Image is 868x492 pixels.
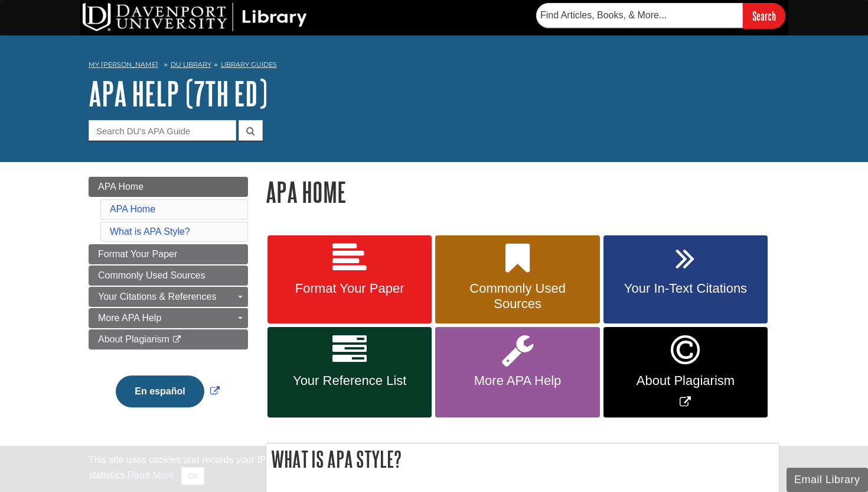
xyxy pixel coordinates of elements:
[612,373,759,389] span: About Plagiarism
[221,60,277,69] a: Library Guides
[444,281,590,312] span: Commonly Used Sources
[89,60,158,70] a: My [PERSON_NAME]
[89,308,248,328] a: More APA Help
[89,266,248,286] a: Commonly Used Sources
[536,3,785,28] form: Searches DU Library's articles, books, and more
[181,467,204,485] button: Close
[98,270,205,280] span: Commonly Used Sources
[743,3,785,28] input: Search
[89,120,236,141] input: Search DU's APA Guide
[98,292,216,302] span: Your Citations & References
[89,287,248,307] a: Your Citations & References
[110,226,190,237] a: What is APA Style?
[110,204,155,214] a: APA Home
[172,336,182,344] i: This link opens in a new window
[128,470,174,480] a: Read More
[89,177,248,428] div: Guide Page Menu
[603,235,768,324] a: Your In-Text Citations
[267,235,432,324] a: Format Your Paper
[444,373,590,389] span: More APA Help
[89,177,248,197] a: APA Home
[276,373,423,389] span: Your Reference List
[98,182,143,192] span: APA Home
[89,453,779,485] div: This site uses cookies and records your IP address for usage statistics. Additionally, we use Goo...
[89,329,248,349] a: About Plagiarism
[435,235,599,324] a: Commonly Used Sources
[266,177,779,207] h1: APA Home
[787,468,868,492] button: Email Library
[98,334,169,344] span: About Plagiarism
[266,444,779,475] h2: What is APA Style?
[171,60,211,69] a: DU Library
[98,249,177,259] span: Format Your Paper
[89,244,248,264] a: Format Your Paper
[276,281,423,296] span: Format Your Paper
[612,281,759,296] span: Your In-Text Citations
[89,75,267,112] a: APA Help (7th Ed)
[83,3,307,31] img: DU Library
[536,3,743,28] input: Find Articles, Books, & More...
[89,57,779,76] nav: breadcrumb
[116,376,204,407] button: En español
[98,313,161,323] span: More APA Help
[603,327,768,417] a: Link opens in new window
[267,327,432,417] a: Your Reference List
[113,386,222,396] a: Link opens in new window
[435,327,599,417] a: More APA Help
